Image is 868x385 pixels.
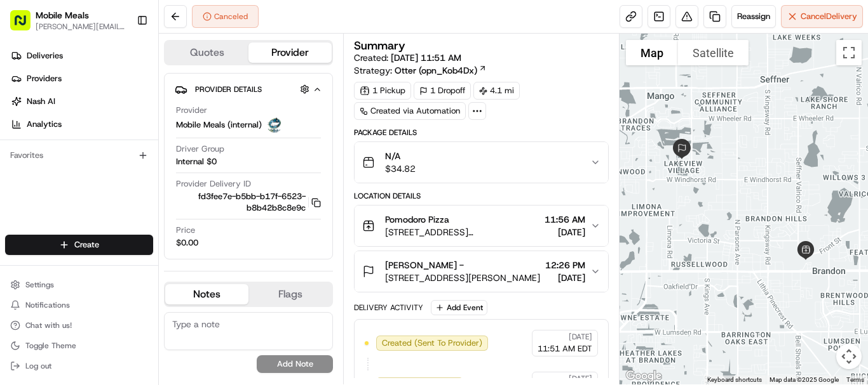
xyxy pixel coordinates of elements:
button: Mobile Meals [36,9,89,22]
span: Otter (opn_Kob4Dx) [395,64,477,77]
span: [DATE] 11:51 AM [391,52,461,63]
button: Canceled [192,5,259,28]
span: 11:51 AM EDT [538,343,592,355]
a: Open this area in Google Maps (opens a new window) [623,368,665,384]
a: Nash AI [5,91,158,112]
span: Price [176,225,195,236]
a: Analytics [5,114,158,134]
button: Quotes [165,42,248,63]
div: Package Details [354,127,609,138]
span: Driver Group [176,143,224,155]
span: N/A [385,150,416,162]
span: [PERSON_NAME] - [385,259,464,271]
a: Otter (opn_Kob4Dx) [395,64,487,77]
button: Reassign [731,5,776,28]
button: [PERSON_NAME][EMAIL_ADDRESS][DOMAIN_NAME] [36,22,126,32]
img: Google [623,368,665,384]
span: Providers [27,73,62,84]
button: Create [5,235,153,255]
span: Pomodoro Pizza [385,213,449,226]
div: Strategy: [354,64,487,77]
span: $0.00 [176,237,198,249]
img: MM.png [267,117,282,133]
button: Show street map [626,40,678,65]
button: CancelDelivery [781,5,863,28]
span: Mobile Meals (internal) [176,119,262,131]
button: Settings [5,276,153,294]
span: Created (Sent To Provider) [382,337,482,349]
button: Provider Details [175,79,322,100]
a: Created via Automation [354,102,466,120]
button: Notes [165,284,248,304]
button: Show satellite imagery [678,40,749,65]
span: Settings [25,280,54,290]
a: Providers [5,69,158,89]
button: N/A$34.82 [355,142,608,183]
span: Log out [25,361,51,371]
span: Nash AI [27,96,55,107]
div: Delivery Activity [354,303,423,313]
button: fd3fee7e-b5bb-b17f-6523-b8b42b8c8e9c [176,191,321,214]
span: Cancel Delivery [801,11,857,22]
button: Toggle fullscreen view [836,40,862,65]
button: Keyboard shortcuts [707,375,762,384]
span: Analytics [27,119,62,130]
span: Provider Details [195,84,262,95]
span: [DATE] [569,374,592,384]
button: Flags [248,284,332,304]
button: Provider [248,42,332,63]
a: Terms [846,376,864,383]
div: Favorites [5,145,153,166]
span: Notifications [25,300,70,310]
button: Chat with us! [5,316,153,334]
span: $34.82 [385,162,416,175]
span: Provider Delivery ID [176,178,251,190]
button: Notifications [5,296,153,314]
span: 12:26 PM [545,259,585,271]
button: Add Event [431,300,487,315]
div: 4.1 mi [473,82,520,100]
button: Mobile Meals[PERSON_NAME][EMAIL_ADDRESS][DOMAIN_NAME] [5,5,132,36]
span: [DATE] [545,226,585,238]
h3: Summary [354,40,405,51]
span: Toggle Theme [25,341,76,351]
button: [PERSON_NAME] -[STREET_ADDRESS][PERSON_NAME]12:26 PM[DATE] [355,251,608,292]
span: [DATE] [569,332,592,342]
div: Location Details [354,191,609,201]
button: Toggle Theme [5,337,153,355]
span: Reassign [737,11,770,22]
span: [DATE] [545,271,585,284]
button: Map camera controls [836,344,862,369]
a: Deliveries [5,46,158,66]
span: Chat with us! [25,320,72,330]
span: Internal $0 [176,156,217,167]
span: Create [74,239,99,251]
span: 11:56 AM [545,213,585,226]
span: Created: [354,51,461,64]
div: 1 Dropoff [414,82,471,100]
span: [STREET_ADDRESS][PERSON_NAME] [385,271,540,284]
span: Deliveries [27,50,63,62]
button: Pomodoro Pizza[STREET_ADDRESS][PERSON_NAME][PERSON_NAME]11:56 AM[DATE] [355,206,608,246]
button: Log out [5,357,153,375]
div: 1 Pickup [354,82,411,100]
span: [STREET_ADDRESS][PERSON_NAME][PERSON_NAME] [385,226,539,238]
span: Map data ©2025 Google [770,376,839,383]
span: Provider [176,105,207,116]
